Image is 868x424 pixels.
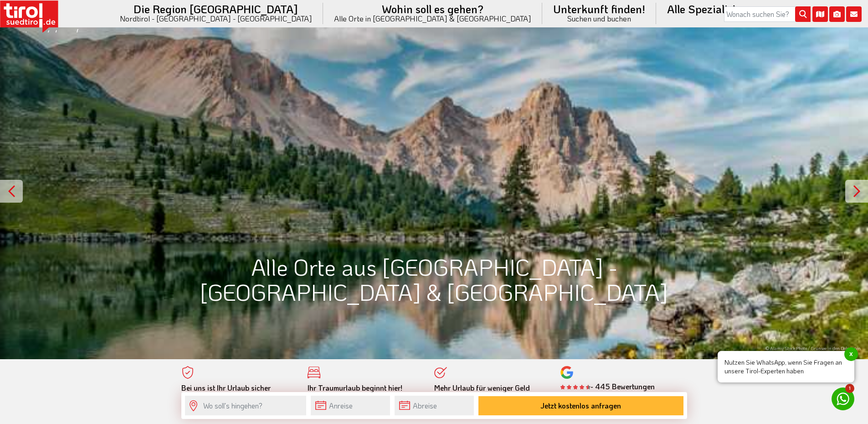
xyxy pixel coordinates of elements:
[120,15,312,22] small: Nordtirol - [GEOGRAPHIC_DATA] - [GEOGRAPHIC_DATA]
[845,384,854,393] span: 1
[478,396,683,415] button: Jetzt kostenlos anfragen
[560,392,673,409] div: was zufriedene Besucher über [DOMAIN_NAME] sagen
[308,383,402,393] b: Ihr Traumurlaub beginnt hier!
[560,382,655,391] b: - 445 Bewertungen
[844,347,858,361] span: x
[553,15,645,22] small: Suchen und buchen
[829,6,845,22] i: Fotogalerie
[311,396,390,415] input: Anreise
[434,383,530,393] b: Mehr Urlaub für weniger Geld
[434,383,547,411] div: Bester Preis wird garantiert - keine Zusatzkosten - absolute Transparenz
[308,383,421,411] div: Von der Buchung bis zum Aufenthalt, der gesamte Ablauf ist unkompliziert
[181,254,687,304] h1: Alle Orte aus [GEOGRAPHIC_DATA] - [GEOGRAPHIC_DATA] & [GEOGRAPHIC_DATA]
[718,351,854,382] span: Nutzen Sie WhatsApp, wenn Sie Fragen an unsere Tirol-Experten haben
[181,383,294,411] div: Zahlung erfolgt vor Ort. Direkter Kontakt mit dem Gastgeber
[724,6,811,22] input: Wonach suchen Sie?
[560,366,573,379] img: google
[812,6,828,22] i: Karte öffnen
[846,6,862,22] i: Kontakt
[560,392,600,400] a: Lesen Sie hier
[334,15,531,22] small: Alle Orte in [GEOGRAPHIC_DATA] & [GEOGRAPHIC_DATA]
[181,383,271,393] b: Bei uns ist Ihr Urlaub sicher
[395,396,474,415] input: Abreise
[185,396,306,415] input: Wo soll's hingehen?
[832,387,854,410] a: 1 Nutzen Sie WhatsApp, wenn Sie Fragen an unsere Tirol-Experten habenx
